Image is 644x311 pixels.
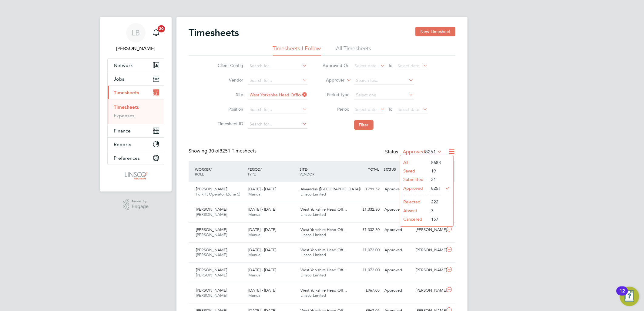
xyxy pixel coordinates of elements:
[428,206,441,215] li: 3
[301,288,347,293] span: West Yorkshire Head Off…
[301,267,347,273] span: West Yorkshire Head Off…
[248,293,261,298] span: Manual
[196,267,227,273] span: [PERSON_NAME]
[382,184,414,194] div: Approved
[248,232,261,237] span: Manual
[196,288,227,293] span: [PERSON_NAME]
[382,225,414,235] div: Approved
[132,199,149,204] span: Powered by
[114,113,134,119] a: Expenses
[301,227,347,232] span: West Yorkshire Head Off…
[196,273,227,278] span: [PERSON_NAME]
[301,232,326,237] span: Linsco Limited
[189,27,239,39] h2: Timesheets
[354,91,414,99] input: Select one
[368,167,379,172] span: TOTAL
[382,205,414,215] div: Approved
[196,232,227,237] span: [PERSON_NAME]
[298,164,351,179] div: SITE
[323,92,350,97] label: Period Type
[428,158,441,167] li: 8683
[619,291,625,299] div: 12
[336,45,371,56] li: All Timesheets
[108,86,164,99] button: Timesheets
[248,267,276,273] span: [DATE] - [DATE]
[301,293,326,298] span: Linsco Limited
[248,91,307,99] input: Search for...
[382,265,414,275] div: Approved
[196,212,227,217] span: [PERSON_NAME]
[354,76,414,85] input: Search for...
[114,155,140,161] span: Preferences
[301,207,347,212] span: West Yorkshire Head Off…
[114,142,131,147] span: Reports
[260,167,262,172] span: /
[114,104,139,110] a: Timesheets
[123,199,149,210] a: Powered byEngage
[414,225,445,235] div: [PERSON_NAME]
[317,77,345,83] label: Approver
[248,192,261,197] span: Manual
[108,72,164,85] button: Jobs
[108,59,164,72] button: Network
[400,206,428,215] li: Absent
[196,192,240,197] span: Forklift Operator (Zone 5)
[428,184,441,192] li: 8251
[351,225,382,235] div: £1,332.80
[189,148,258,154] div: Showing
[382,286,414,296] div: Approved
[355,63,377,69] span: Select date
[414,265,445,275] div: [PERSON_NAME]
[114,90,139,95] span: Timesheets
[620,287,639,306] button: Open Resource Center, 12 new notifications
[248,288,276,293] span: [DATE] - [DATE]
[246,164,298,179] div: PERIOD
[248,105,307,114] input: Search for...
[248,207,276,212] span: [DATE] - [DATE]
[100,17,172,192] nav: Main navigation
[196,247,227,252] span: [PERSON_NAME]
[123,171,148,181] img: linsco-logo-retina.png
[132,29,140,37] span: LB
[387,105,394,113] span: To
[193,164,246,179] div: WORKER
[195,172,204,176] span: ROLE
[351,265,382,275] div: £1,072.00
[351,205,382,215] div: £1,332.80
[428,167,441,175] li: 19
[114,128,131,134] span: Finance
[382,245,414,255] div: Approved
[300,172,315,176] span: VENDOR
[398,107,420,112] span: Select date
[216,121,243,126] label: Timesheet ID
[382,164,414,175] div: STATUS
[400,198,428,206] li: Rejected
[301,212,326,217] span: Linsco Limited
[400,215,428,223] li: Cancelled
[107,23,164,52] a: LB[PERSON_NAME]
[301,273,326,278] span: Linsco Limited
[248,62,307,70] input: Search for...
[403,149,442,155] label: Approved
[248,227,276,232] span: [DATE] - [DATE]
[216,77,243,83] label: Vendor
[248,76,307,85] input: Search for...
[301,252,326,257] span: Linsco Limited
[248,120,307,129] input: Search for...
[216,63,243,68] label: Client Config
[355,107,377,112] span: Select date
[425,149,436,155] span: 8251
[209,148,257,154] span: 8251 Timesheets
[209,148,220,154] span: 30 of
[301,247,347,252] span: West Yorkshire Head Off…
[247,172,256,176] span: TYPE
[158,25,165,32] span: 20
[400,175,428,184] li: Submitted
[248,186,276,192] span: [DATE] - [DATE]
[248,252,261,257] span: Manual
[301,186,361,192] span: Alvaredus ([GEOGRAPHIC_DATA])
[107,45,164,52] span: Lauren Butler
[385,148,443,156] div: Status
[132,204,149,209] span: Engage
[196,293,227,298] span: [PERSON_NAME]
